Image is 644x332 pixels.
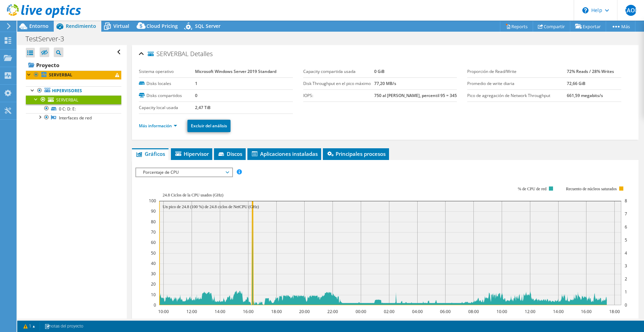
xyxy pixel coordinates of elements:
[40,322,88,331] a: notas del proyecto
[49,72,72,78] b: SERVERBAL
[440,309,451,314] text: 06:00
[566,186,617,191] text: Recuento de núcleos saturados
[163,204,259,209] text: Un pico de 24.8 (100 %) de 24.8 ciclos de NetCPU (GHz)
[215,309,225,314] text: 14:00
[186,309,197,314] text: 12:00
[567,93,603,98] b: 661,59 megabits/s
[468,309,479,314] text: 08:00
[567,68,614,74] b: 72% Reads / 28% Writes
[326,150,386,157] span: Principales procesos
[625,250,627,256] text: 4
[356,309,366,314] text: 00:00
[327,309,338,314] text: 22:00
[606,21,635,32] a: Más
[243,309,254,314] text: 16:00
[158,309,169,314] text: 10:00
[56,97,78,103] span: SERVERBAL
[518,186,546,191] text: % de CPU de red
[19,322,40,331] a: 1
[625,211,627,217] text: 7
[582,7,589,13] svg: \n
[525,309,535,314] text: 12:00
[625,263,627,269] text: 3
[148,51,188,57] span: SERVERBAL
[187,120,231,132] a: Excluir del análisis
[467,68,567,75] label: Proporción de Read/Write
[135,150,165,157] span: Gráficos
[26,104,121,113] a: 0 C: D: E:
[66,23,96,29] span: Rendimiento
[567,81,585,86] b: 72,66 GiB
[271,309,282,314] text: 18:00
[625,302,627,308] text: 0
[140,168,228,176] span: Porcentaje de CPU
[163,193,223,197] text: 24.8 Ciclos de la CPU usados (GHz)
[139,68,195,75] label: Sistema operativo
[384,309,395,314] text: 02:00
[151,239,156,245] text: 60
[625,237,627,243] text: 5
[553,309,564,314] text: 14:00
[303,92,374,99] label: IOPS:
[139,92,195,99] label: Disks compartidos
[195,105,211,110] b: 2,47 TiB
[154,302,156,308] text: 0
[190,50,213,58] span: Detalles
[22,35,75,43] h1: TestServer-3
[26,60,121,71] a: Proyecto
[151,271,156,277] text: 30
[151,260,156,266] text: 40
[113,23,129,29] span: Virtual
[151,219,156,225] text: 80
[374,81,396,86] b: 77,20 MB/s
[625,289,627,295] text: 1
[374,68,385,74] b: 0 GiB
[467,92,567,99] label: Pico de agregación de Network Throughput
[151,229,156,235] text: 70
[195,81,197,86] b: 1
[625,198,627,204] text: 8
[500,21,533,32] a: Reports
[139,104,195,111] label: Capacity local usada
[26,113,121,122] a: Interfaces de red
[625,5,636,16] span: CAOL
[609,309,620,314] text: 18:00
[303,80,374,87] label: Disk Throughput en el pico máximo
[146,23,178,29] span: Cloud Pricing
[217,150,242,157] span: Discos
[139,80,195,87] label: Disks locales
[467,80,567,87] label: Promedio de write diaria
[151,208,156,214] text: 90
[251,150,318,157] span: Aplicaciones instaladas
[412,309,423,314] text: 04:00
[581,309,592,314] text: 16:00
[151,292,156,298] text: 10
[195,23,221,29] span: SQL Server
[303,68,374,75] label: Capacity compartida usada
[374,93,457,98] b: 750 al [PERSON_NAME], percentil 95 = 345
[497,309,507,314] text: 10:00
[151,250,156,256] text: 50
[26,86,121,95] a: Hipervisores
[29,23,49,29] span: Entorno
[174,150,209,157] span: Hipervisor
[149,198,156,204] text: 100
[570,21,606,32] a: Exportar
[151,281,156,287] text: 20
[195,93,197,98] b: 0
[625,224,627,230] text: 6
[299,309,310,314] text: 20:00
[533,21,570,32] a: Compartir
[26,71,121,79] a: SERVERBAL
[195,68,276,74] b: Microsoft Windows Server 2019 Standard
[625,276,627,282] text: 2
[26,95,121,104] a: SERVERBAL
[139,123,177,129] a: Más información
